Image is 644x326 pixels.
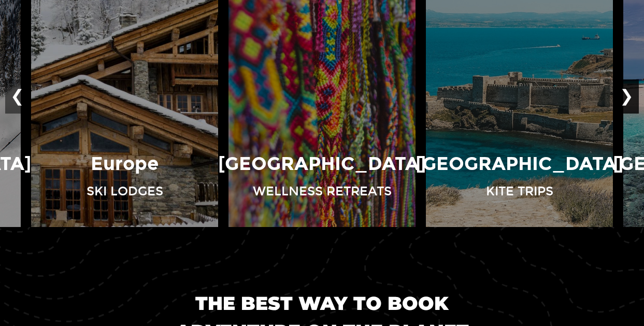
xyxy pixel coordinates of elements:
p: [GEOGRAPHIC_DATA] [416,151,623,177]
p: [GEOGRAPHIC_DATA] [218,151,426,177]
button: ❯ [614,79,639,114]
p: Kite Trips [486,182,553,200]
button: ❮ [5,79,30,114]
p: Europe [91,151,159,177]
p: Wellness Retreats [253,182,392,200]
p: Ski Lodges [87,182,163,200]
